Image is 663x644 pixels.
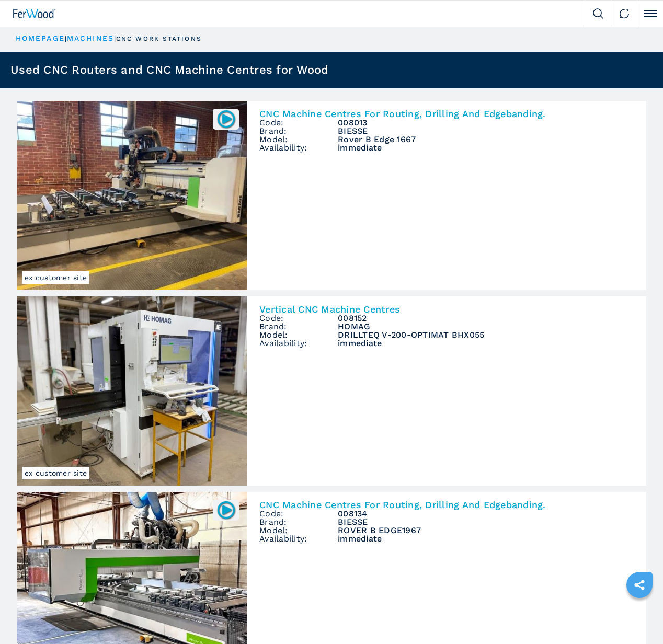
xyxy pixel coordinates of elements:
[259,109,634,119] h2: CNC Machine Centres For Routing, Drilling And Edgebanding.
[10,64,328,76] h1: Used CNC Routers and CNC Machine Centres for Wood
[16,34,65,42] a: HOMEPAGE
[338,535,634,543] span: immediate
[338,119,634,127] h3: 008013
[338,135,634,144] h3: Rover B Edge 1667
[259,119,338,127] span: Code:
[259,305,634,314] h2: Vertical CNC Machine Centres
[338,323,634,331] h3: HOMAG
[619,8,630,19] img: Contact us
[259,339,338,348] span: Availability:
[259,314,338,323] span: Code:
[22,467,89,479] span: ex customer site
[114,35,116,42] span: |
[17,101,247,290] img: CNC Machine Centres For Routing, Drilling And Edgebanding. BIESSE Rover B Edge 1667
[216,109,236,129] img: 008013
[338,339,634,348] span: immediate
[17,101,646,290] a: CNC Machine Centres For Routing, Drilling And Edgebanding. BIESSE Rover B Edge 1667ex customer si...
[338,526,634,535] h3: ROVER B EDGE1967
[593,8,603,19] img: Search
[116,34,202,43] p: cnc work stations
[338,331,634,339] h3: DRILLTEQ V-200-OPTIMAT BHX055
[338,127,634,135] h3: BIESSE
[338,518,634,526] h3: BIESSE
[67,34,114,42] a: machines
[338,314,634,323] h3: 008152
[259,331,338,339] span: Model:
[637,1,663,27] button: Click to toggle menu
[259,323,338,331] span: Brand:
[619,597,655,636] iframe: Chat
[259,500,634,510] h2: CNC Machine Centres For Routing, Drilling And Edgebanding.
[216,500,236,520] img: 008134
[259,518,338,526] span: Brand:
[17,296,247,486] img: Vertical CNC Machine Centres HOMAG DRILLTEQ V-200-OPTIMAT BHX055
[13,9,56,18] img: Ferwood
[259,535,338,543] span: Availability:
[626,572,653,598] a: sharethis
[65,35,67,42] span: |
[259,127,338,135] span: Brand:
[259,144,338,152] span: Availability:
[259,135,338,144] span: Model:
[338,510,634,518] h3: 008134
[259,526,338,535] span: Model:
[338,144,634,152] span: immediate
[259,510,338,518] span: Code:
[17,296,646,486] a: Vertical CNC Machine Centres HOMAG DRILLTEQ V-200-OPTIMAT BHX055ex customer siteVertical CNC Mach...
[22,271,89,284] span: ex customer site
